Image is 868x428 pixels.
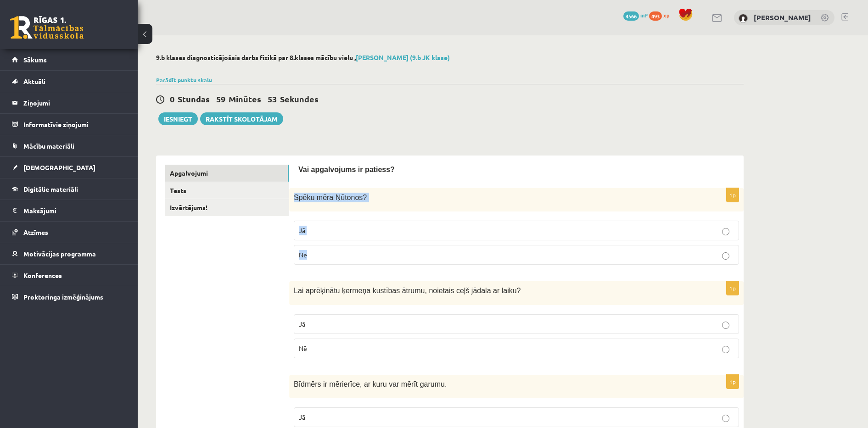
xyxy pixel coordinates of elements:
[299,250,307,259] span: Nē
[623,11,648,19] a: 4566 mP
[12,49,126,70] a: Sākums
[216,94,225,104] span: 59
[12,243,126,264] a: Motivācijas programma
[10,16,84,39] a: Rīgas 1. Tālmācības vidusskola
[12,222,126,243] a: Atzīmes
[294,287,521,295] span: Lai aprēķinātu ķermeņa kustības ātrumu, noietais ceļš jādala ar laiku?
[299,413,305,421] span: Jā
[726,374,739,389] p: 1p
[754,13,811,22] a: [PERSON_NAME]
[165,165,289,182] a: Apgalvojumi
[280,94,319,104] span: Sekundes
[12,200,126,221] a: Maksājumi
[23,92,126,113] legend: Ziņojumi
[294,194,363,201] span: Spēku mēra Ņūtonos
[739,14,748,23] img: Maksims Nevedomijs
[722,228,729,235] input: Jā
[156,54,744,61] h2: 9.b klases diagnosticējošais darbs fizikā par 8.klases mācību vielu ,
[299,226,305,234] span: Jā
[299,344,307,352] span: Nē
[200,112,283,125] a: Rakstīt skolotājam
[158,112,198,125] button: Iesniegt
[23,163,95,172] span: [DEMOGRAPHIC_DATA]
[23,228,48,236] span: Atzīmes
[12,71,126,92] a: Aktuāli
[722,322,729,329] input: Jā
[12,286,126,307] a: Proktoringa izmēģinājums
[23,185,78,193] span: Digitālie materiāli
[649,11,674,19] a: 493 xp
[12,135,126,156] a: Mācību materiāli
[268,94,277,104] span: 53
[229,94,261,104] span: Minūtes
[23,56,47,64] span: Sākums
[23,77,45,85] span: Aktuāli
[23,250,96,258] span: Motivācijas programma
[12,92,126,113] a: Ziņojumi
[178,94,210,104] span: Stundas
[298,166,395,173] span: Vai apgalvojums ir patiess?
[12,178,126,200] a: Digitālie materiāli
[23,293,103,301] span: Proktoringa izmēģinājums
[640,11,648,19] span: mP
[649,11,662,21] span: 493
[23,114,126,135] legend: Informatīvie ziņojumi
[623,11,639,21] span: 4566
[722,252,729,260] input: Nē
[156,76,212,83] a: Parādīt punktu skalu
[12,157,126,178] a: [DEMOGRAPHIC_DATA]
[722,346,729,353] input: Nē
[23,200,126,221] legend: Maksājumi
[726,281,739,295] p: 1p
[170,94,174,104] span: 0
[23,142,74,150] span: Mācību materiāli
[363,194,367,201] span: ?
[12,114,126,135] a: Informatīvie ziņojumi
[12,265,126,286] a: Konferences
[294,380,447,388] span: Bīdmērs ir mērierīce, ar kuru var mērīt garumu.
[165,182,289,199] a: Tests
[165,199,289,216] a: Izvērtējums!
[663,11,669,19] span: xp
[722,415,729,422] input: Jā
[23,271,62,279] span: Konferences
[299,320,305,328] span: Jā
[726,188,739,202] p: 1p
[356,53,450,61] a: [PERSON_NAME] (9.b JK klase)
